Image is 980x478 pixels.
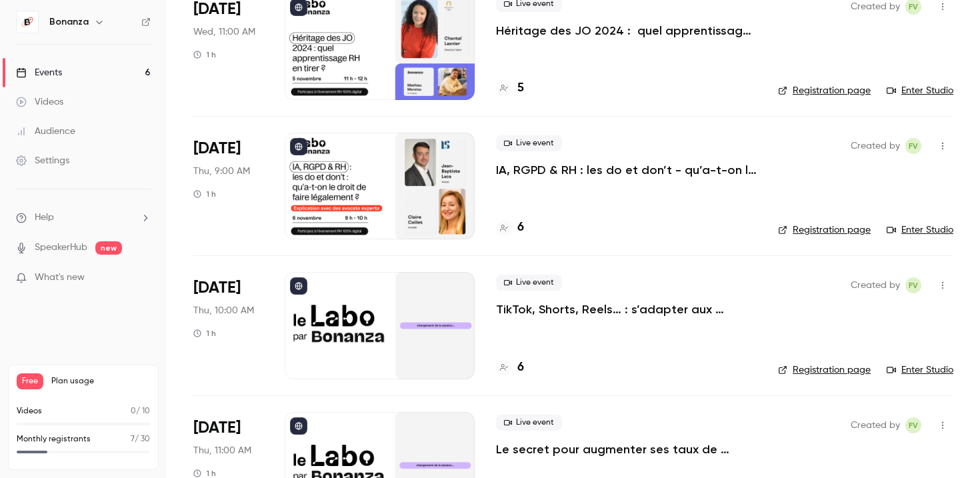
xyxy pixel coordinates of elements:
[193,138,241,159] span: [DATE]
[193,25,255,39] span: Wed, 11:00 AM
[496,135,562,151] span: Live event
[193,417,241,439] span: [DATE]
[17,373,43,389] span: Free
[851,417,900,433] span: Created by
[95,241,122,255] span: new
[496,79,524,97] a: 5
[778,363,871,377] a: Registration page
[496,219,524,237] a: 6
[193,165,250,178] span: Thu, 9:00 AM
[193,133,263,239] div: Nov 6 Thu, 9:00 AM (Europe/Paris)
[851,277,900,293] span: Created by
[35,211,54,225] span: Help
[905,417,921,433] span: Fabio Vilarinho
[887,363,953,377] a: Enter Studio
[16,95,63,109] div: Videos
[193,328,216,339] div: 1 h
[909,277,918,293] span: FV
[496,301,757,317] a: TikTok, Shorts, Reels… : s’adapter aux nouvelles pratiques pour recruter & attirer
[909,417,918,433] span: FV
[17,11,38,33] img: Bonanza
[193,272,263,379] div: Nov 6 Thu, 10:00 AM (Europe/Paris)
[496,359,524,377] a: 6
[193,49,216,60] div: 1 h
[517,219,524,237] h4: 6
[131,405,150,417] p: / 10
[16,66,62,79] div: Events
[131,433,150,445] p: / 30
[496,162,757,178] a: IA, RGPD & RH : les do et don’t - qu’a-t-on le droit de faire légalement ?
[778,223,871,237] a: Registration page
[51,376,150,387] span: Plan usage
[16,154,69,167] div: Settings
[905,277,921,293] span: Fabio Vilarinho
[131,435,135,443] span: 7
[193,444,251,457] span: Thu, 11:00 AM
[193,304,254,317] span: Thu, 10:00 AM
[49,15,89,29] h6: Bonanza
[517,359,524,377] h4: 6
[193,277,241,299] span: [DATE]
[135,272,151,284] iframe: Noticeable Trigger
[16,211,151,225] li: help-dropdown-opener
[16,125,75,138] div: Audience
[496,441,757,457] a: Le secret pour augmenter ses taux de transformation : la relation RH x Manager
[517,79,524,97] h4: 5
[909,138,918,154] span: FV
[17,405,42,417] p: Videos
[905,138,921,154] span: Fabio Vilarinho
[17,433,91,445] p: Monthly registrants
[35,271,85,285] span: What's new
[496,23,757,39] a: Héritage des JO 2024 : quel apprentissage RH en tirer ?
[496,275,562,291] span: Live event
[887,84,953,97] a: Enter Studio
[887,223,953,237] a: Enter Studio
[778,84,871,97] a: Registration page
[131,407,136,415] span: 0
[851,138,900,154] span: Created by
[193,189,216,199] div: 1 h
[35,241,87,255] a: SpeakerHub
[496,415,562,431] span: Live event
